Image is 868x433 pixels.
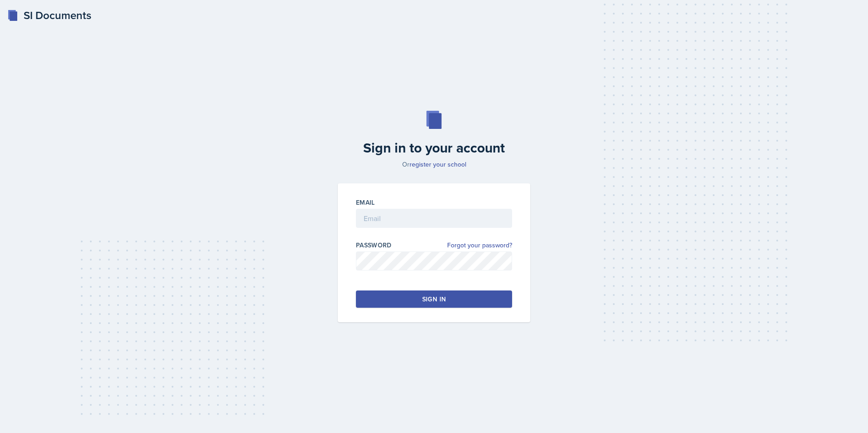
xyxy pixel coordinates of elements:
[332,160,536,169] p: Or
[447,241,512,250] a: Forgot your password?
[356,290,512,308] button: Sign in
[422,295,446,304] div: Sign in
[356,209,512,228] input: Email
[356,198,375,207] label: Email
[356,241,392,250] label: Password
[332,140,536,156] h2: Sign in to your account
[7,7,91,24] a: SI Documents
[409,160,466,169] a: register your school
